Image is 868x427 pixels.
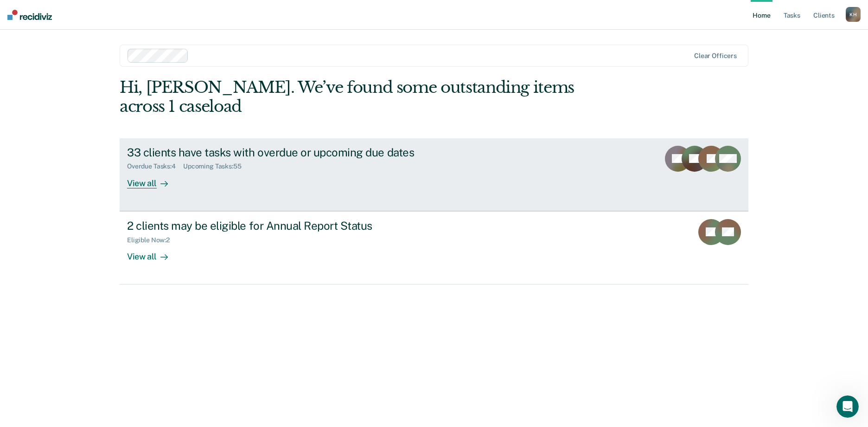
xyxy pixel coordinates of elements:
[127,170,179,188] div: View all
[846,7,861,22] button: KH
[127,146,453,159] div: 33 clients have tasks with overdue or upcoming due dates
[127,162,183,170] div: Overdue Tasks : 4
[127,244,179,262] div: View all
[694,52,737,60] div: Clear officers
[127,236,177,244] div: Eligible Now : 2
[120,78,623,116] div: Hi, [PERSON_NAME]. We’ve found some outstanding items across 1 caseload
[120,211,748,285] a: 2 clients may be eligible for Annual Report StatusEligible Now:2View all
[846,7,861,22] div: K H
[183,162,249,170] div: Upcoming Tasks : 55
[120,138,748,211] a: 33 clients have tasks with overdue or upcoming due datesOverdue Tasks:4Upcoming Tasks:55View all
[127,219,453,233] div: 2 clients may be eligible for Annual Report Status
[836,395,859,418] iframe: Intercom live chat
[7,10,52,20] img: Recidiviz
